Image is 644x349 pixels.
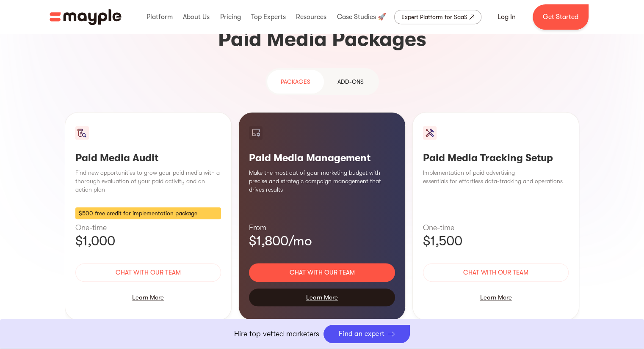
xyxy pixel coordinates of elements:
div: Find an expert [339,330,385,338]
div: Expert Platform for SaaS [401,12,467,22]
p: One-time [75,223,221,233]
a: Get Started [533,4,589,30]
a: Expert Platform for SaaS [394,10,481,24]
p: Implementation of paid advertising essentials for effortless data-tracking and operations [423,168,569,185]
a: Chat with our team [423,263,569,282]
p: $1,500 [423,233,569,250]
h3: Paid Media Management [249,151,395,164]
div: Learn More [249,289,395,306]
div: Resources [294,3,329,30]
p: Hire top vetted marketers [234,328,319,340]
div: About Us [181,3,212,30]
a: Log In [487,7,526,27]
a: Chat with our team [249,263,395,282]
a: home [50,9,122,25]
div: $500 free credit for implementation package [75,207,221,219]
p: One-time [423,223,569,233]
p: Find new opportunities to grow your paid media with a thorough evaluation of your paid activity a... [75,168,221,194]
p: $1,000 [75,233,221,250]
div: Learn More [423,289,569,306]
iframe: Chat Widget [602,308,644,349]
img: Mayple logo [50,9,122,25]
div: Pricing [218,3,243,30]
div: PAckages [281,77,310,87]
h3: Paid Media Tracking Setup [423,151,569,164]
h3: Paid Media Audit [75,151,221,164]
div: Platform [144,3,175,30]
p: From [249,223,395,233]
p: $1,800/mo [249,233,395,250]
div: Top Experts [249,3,288,30]
a: Chat with our team [75,263,221,282]
div: Learn More [75,289,221,306]
div: Add-ons [337,77,364,87]
p: Make the most out of your marketing budget with precise and strategic campaign management that dr... [249,168,395,194]
h3: Paid Media Packages [65,26,580,53]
